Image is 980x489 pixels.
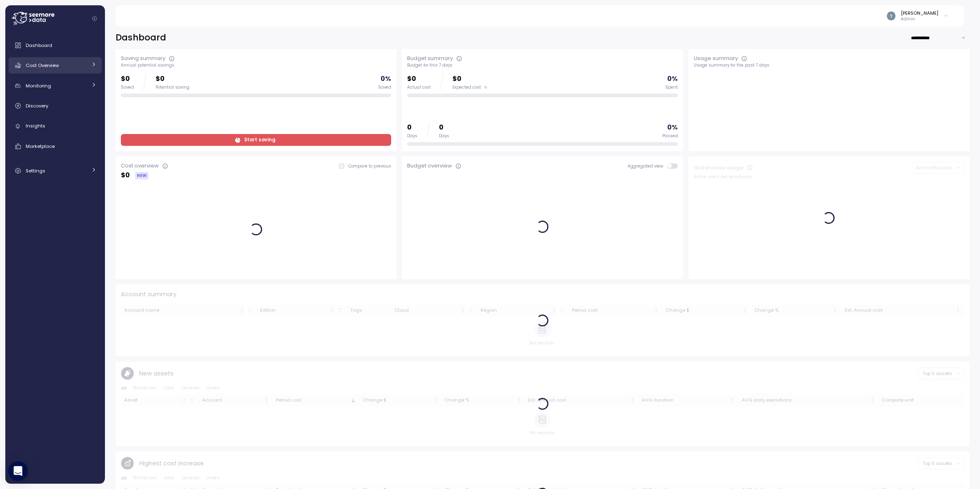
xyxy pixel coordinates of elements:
[26,42,52,49] span: Dashboard
[8,461,28,481] div: Open Intercom Messenger
[121,54,165,63] div: Saving summary
[901,16,938,22] p: Admin
[121,134,391,146] a: Start saving
[407,85,431,90] div: Actual cost
[89,16,100,22] button: Collapse navigation
[116,32,166,44] h2: Dashboard
[9,78,102,94] a: Monitoring
[26,143,55,150] span: Marketplace
[694,63,964,68] div: Usage summary for the past 7 days
[452,74,487,85] p: $0
[26,62,59,69] span: Cost Overview
[407,63,677,68] div: Budget for this 7 days
[156,85,189,90] div: Potential saving
[348,163,391,169] p: Compare to previous
[156,74,189,85] p: $0
[628,163,667,169] span: Aggregated view
[665,85,678,90] div: Spent
[9,163,102,179] a: Settings
[121,74,134,85] p: $0
[407,162,452,170] div: Budget overview
[26,167,45,174] span: Settings
[9,118,102,134] a: Insights
[121,85,134,90] div: Saved
[9,138,102,154] a: Marketplace
[439,133,449,139] div: Days
[381,74,391,85] p: 0 %
[9,57,102,74] a: Cost Overview
[26,123,45,129] span: Insights
[244,134,275,145] span: Start saving
[9,98,102,114] a: Discovery
[135,172,148,179] div: NEW
[26,103,48,109] span: Discovery
[407,54,453,63] div: Budget summary
[121,63,391,68] div: Annual potential savings
[407,133,417,139] div: Days
[452,85,481,90] span: Expected cost
[887,11,895,20] img: ACg8ocKvqwnLMA34EL5-0z6HW-15kcrLxT5Mmx2M21tMPLYJnykyAQ=s96-c
[439,122,449,133] p: 0
[407,122,417,133] p: 0
[667,74,678,85] p: 0 %
[26,83,51,89] span: Monitoring
[407,74,431,85] p: $0
[121,170,130,181] p: $ 0
[667,122,678,133] p: 0 %
[901,10,938,16] div: [PERSON_NAME]
[694,54,738,63] div: Usage summary
[9,37,102,54] a: Dashboard
[378,85,391,90] div: Saved
[121,162,159,170] div: Cost overview
[662,133,678,139] div: Passed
